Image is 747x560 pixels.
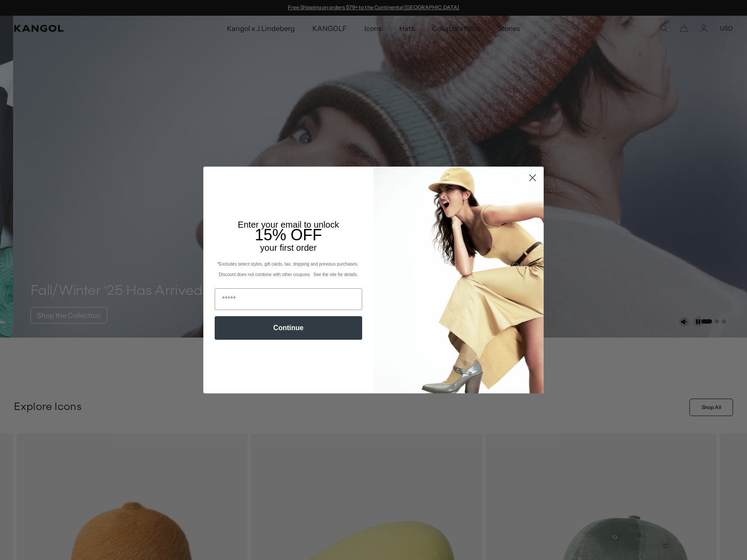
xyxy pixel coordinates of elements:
[238,220,339,229] span: Enter your email to unlock
[525,170,540,185] button: Close dialog
[260,243,316,253] span: your first order
[217,262,360,277] span: *Excludes select styles, gift cards, tax, shipping and previous purchases. Discount does not comb...
[255,226,322,244] span: 15% OFF
[215,316,362,340] button: Continue
[215,288,362,310] input: Email
[373,167,544,393] img: 93be19ad-e773-4382-80b9-c9d740c9197f.jpeg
